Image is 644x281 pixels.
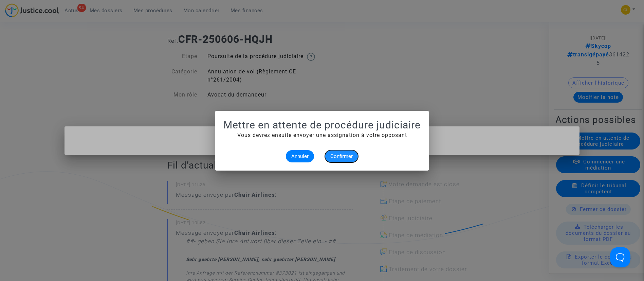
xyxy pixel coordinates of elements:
[237,132,407,138] span: Vous devrez ensuite envoyer une assignation à votre opposant
[291,153,309,159] span: Annuler
[286,150,314,162] button: Annuler
[325,150,358,162] button: Confirmer
[330,153,353,159] span: Confirmer
[223,119,421,131] h1: Mettre en attente de procédure judiciaire
[610,247,630,267] iframe: Help Scout Beacon - Open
